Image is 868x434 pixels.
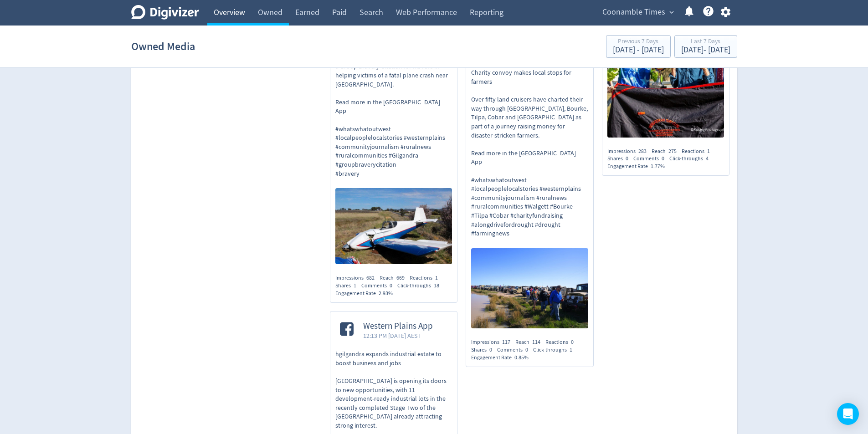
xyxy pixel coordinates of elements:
[638,148,647,155] span: 283
[131,32,195,61] h1: Owned Media
[363,331,433,340] span: 12:13 PM [DATE] AEST
[471,346,497,354] div: Shares
[681,38,730,46] div: Last 7 Days
[662,155,664,162] span: 0
[335,17,452,178] p: [PERSON_NAME]'s [PERSON_NAME] honoured for bravery Gilgandra Shire Council Deputy Mayor [PERSON_N...
[335,274,380,282] div: Impressions
[652,148,682,155] div: Reach
[335,282,361,290] div: Shares
[602,5,665,20] span: Coonamble Times
[514,354,529,361] span: 0.85%
[706,155,709,162] span: 4
[682,148,715,155] div: Reactions
[681,46,730,54] div: [DATE] - [DATE]
[379,290,393,297] span: 2.93%
[515,338,545,346] div: Reach
[607,163,670,170] div: Engagement Rate
[570,346,572,353] span: 1
[397,282,444,290] div: Click-throughs
[651,163,665,170] span: 1.77%
[361,282,397,290] div: Comments
[674,35,737,58] button: Last 7 Days[DATE]- [DATE]
[613,38,664,46] div: Previous 7 Days
[471,68,588,238] p: Charity convoy makes local stops for farmers Over fifty land cruisers have charted their way thro...
[571,338,574,346] span: 0
[410,274,443,282] div: Reactions
[434,282,439,289] span: 18
[390,282,392,289] span: 0
[489,346,492,353] span: 0
[626,155,628,162] span: 0
[668,8,676,16] span: expand_more
[545,338,579,346] div: Reactions
[471,338,515,346] div: Impressions
[633,155,669,163] div: Comments
[396,274,405,281] span: 669
[613,46,664,54] div: [DATE] - [DATE]
[363,321,433,332] span: Western Plains App
[471,354,534,362] div: Engagement Rate
[837,403,859,425] div: Open Intercom Messenger
[525,346,528,353] span: 0
[435,274,438,281] span: 1
[502,338,510,346] span: 117
[466,30,593,332] a: Western Plains App12:25 PM [DATE] AESTCharity convoy makes local stops for farmers Over fifty lan...
[599,5,676,20] button: Coonamble Times
[497,346,533,354] div: Comments
[380,274,410,282] div: Reach
[707,148,710,155] span: 1
[669,155,714,163] div: Click-throughs
[668,148,677,155] span: 275
[532,338,540,346] span: 114
[366,274,375,281] span: 682
[354,282,356,289] span: 1
[607,148,652,155] div: Impressions
[335,290,398,297] div: Engagement Rate
[606,35,671,58] button: Previous 7 Days[DATE] - [DATE]
[607,155,633,163] div: Shares
[533,346,577,354] div: Click-throughs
